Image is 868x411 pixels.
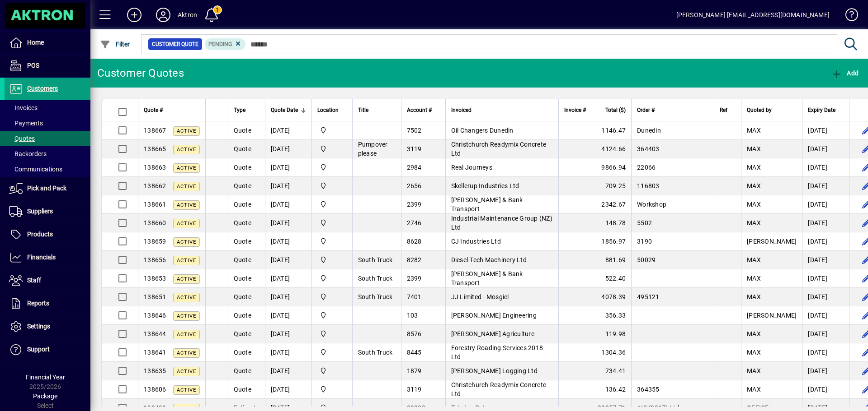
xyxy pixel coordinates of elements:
[144,164,166,171] span: 138663
[592,269,631,288] td: 522.40
[27,185,66,192] span: Pick and Pack
[802,251,849,269] td: [DATE]
[592,251,631,269] td: 881.69
[720,105,736,115] div: Ref
[265,325,311,343] td: [DATE]
[144,349,166,356] span: 138641
[592,158,631,177] td: 9866.94
[5,292,90,315] a: Reports
[234,312,251,319] span: Quote
[407,330,422,337] span: 8576
[5,269,90,292] a: Staff
[177,128,196,134] span: Active
[358,275,393,282] span: South Truck
[178,8,197,22] div: Aktron
[144,293,166,300] span: 138651
[177,165,196,171] span: Active
[802,214,849,232] td: [DATE]
[27,85,58,92] span: Customers
[747,256,761,263] span: MAX
[9,150,47,157] span: Backorders
[451,238,501,245] span: CJ Industries Ltd
[451,270,523,286] span: [PERSON_NAME] & Bank Transport
[592,121,631,140] td: 1146.47
[802,232,849,251] td: [DATE]
[205,38,246,50] mat-chip: Pending Status: Pending
[802,325,849,343] td: [DATE]
[407,312,418,319] span: 103
[637,256,656,263] span: 50029
[144,312,166,319] span: 138646
[747,219,761,226] span: MAX
[5,315,90,338] a: Settings
[747,330,761,337] span: MAX
[592,140,631,158] td: 4124.66
[9,104,38,111] span: Invoices
[407,293,422,300] span: 7401
[747,386,761,393] span: MAX
[802,380,849,399] td: [DATE]
[144,127,166,134] span: 138667
[26,374,65,381] span: Financial Year
[317,347,347,357] span: Central
[234,105,245,115] span: Type
[451,312,537,319] span: [PERSON_NAME] Engineering
[637,219,652,226] span: 5502
[407,256,422,263] span: 8282
[177,276,196,282] span: Active
[407,386,422,393] span: 3119
[120,7,149,23] button: Add
[234,293,251,300] span: Quote
[27,208,53,215] span: Suppliers
[317,255,347,265] span: Central
[234,182,251,189] span: Quote
[177,332,196,337] span: Active
[637,182,660,189] span: 116803
[144,275,166,282] span: 138653
[317,218,347,228] span: Central
[5,200,90,223] a: Suppliers
[407,164,422,171] span: 2984
[177,239,196,245] span: Active
[234,145,251,152] span: Quote
[317,162,347,172] span: Central
[592,380,631,399] td: 136.42
[317,144,347,154] span: Central
[234,275,251,282] span: Quote
[451,367,538,374] span: [PERSON_NAME] Logging Ltd
[637,201,666,208] span: Workshop
[802,288,849,306] td: [DATE]
[637,127,661,134] span: Dunedin
[407,219,422,226] span: 2746
[592,343,631,362] td: 1304.36
[234,256,251,263] span: Quote
[177,184,196,189] span: Active
[144,330,166,337] span: 138644
[407,238,422,245] span: 8628
[451,105,553,115] div: Invoiced
[144,219,166,226] span: 138660
[831,69,859,77] span: Add
[177,313,196,319] span: Active
[234,330,251,337] span: Quote
[177,147,196,152] span: Active
[144,256,166,263] span: 138656
[451,293,509,300] span: JJ Limited - Mosgiel
[265,177,311,195] td: [DATE]
[592,325,631,343] td: 119.98
[451,215,552,231] span: Industrial Maintenance Group (NZ) Ltd
[9,135,35,142] span: Quotes
[234,386,251,393] span: Quote
[407,105,440,115] div: Account #
[802,362,849,380] td: [DATE]
[802,121,849,140] td: [DATE]
[265,380,311,399] td: [DATE]
[144,367,166,374] span: 138635
[97,66,184,80] div: Customer Quotes
[5,131,90,146] a: Quotes
[808,105,835,115] span: Expiry Date
[27,346,50,353] span: Support
[637,145,660,152] span: 364403
[234,367,251,374] span: Quote
[592,306,631,325] td: 356.33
